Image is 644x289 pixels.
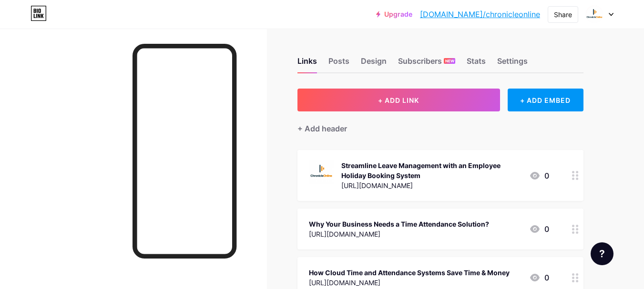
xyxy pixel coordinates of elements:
[467,55,486,72] div: Stats
[529,170,549,181] div: 0
[309,278,510,288] div: [URL][DOMAIN_NAME]
[376,10,412,18] a: Upgrade
[585,5,603,23] img: chronicleonline
[328,55,349,72] div: Posts
[297,123,347,134] div: + Add header
[341,180,521,190] div: [URL][DOMAIN_NAME]
[341,160,521,180] div: Streamline Leave Management with an Employee Holiday Booking System
[497,55,528,72] div: Settings
[309,219,489,229] div: Why Your Business Needs a Time Attendance Solution?
[445,58,454,64] span: NEW
[309,268,510,278] div: How Cloud Time and Attendance Systems Save Time & Money
[309,229,489,239] div: [URL][DOMAIN_NAME]
[554,10,572,20] div: Share
[398,55,455,72] div: Subscribers
[297,89,500,111] button: + ADD LINK
[529,272,549,283] div: 0
[297,55,317,72] div: Links
[378,96,419,104] span: + ADD LINK
[309,159,334,184] img: Streamline Leave Management with an Employee Holiday Booking System
[420,9,540,20] a: [DOMAIN_NAME]/chronicleonline
[508,89,583,111] div: + ADD EMBED
[361,55,387,72] div: Design
[529,223,549,235] div: 0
